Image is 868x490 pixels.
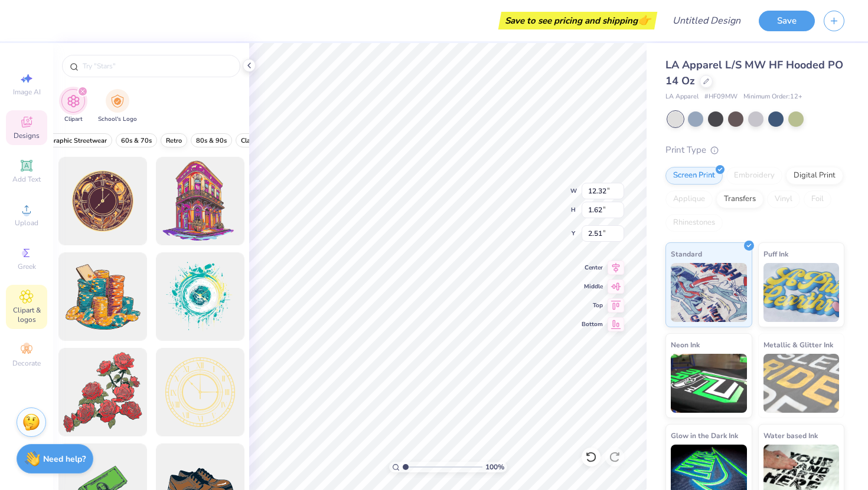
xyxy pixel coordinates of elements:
span: Standard [671,248,702,260]
span: Classic [241,136,261,145]
div: Foil [804,190,831,208]
div: Screen Print [665,167,723,185]
button: Save [759,11,815,31]
img: School's Logo Image [111,94,124,108]
span: Add Text [12,175,41,184]
span: Upload [15,218,38,228]
button: filter button [61,89,85,124]
span: LA Apparel L/S MW HF Hooded PO 14 Oz [665,58,843,88]
button: filter button [236,133,266,147]
span: Middle [582,282,603,291]
div: filter for School's Logo [98,89,137,124]
span: 80s & 90s [196,136,227,145]
span: Designs [14,131,40,140]
span: Minimum Order: 12 + [743,92,802,102]
span: Clipart & logos [6,305,47,324]
span: Greek [18,262,36,271]
button: filter button [44,133,112,147]
div: Vinyl [767,190,800,208]
img: Clipart Image [67,94,80,108]
img: Standard [671,263,747,322]
input: Untitled Design [663,9,750,32]
button: filter button [116,133,157,147]
img: Puff Ink [763,263,840,322]
span: Center [582,264,603,272]
button: filter button [98,89,137,124]
div: Digital Print [786,167,843,185]
div: Rhinestones [665,214,723,232]
div: Applique [665,190,713,208]
span: Retro [166,136,182,145]
span: Image AI [13,87,41,97]
span: 60s & 70s [121,136,152,145]
img: Metallic & Glitter Ink [763,354,840,413]
span: 100 % [485,462,504,472]
strong: Need help? [43,453,86,465]
div: Save to see pricing and shipping [501,12,654,29]
div: Transfers [716,190,763,208]
span: Water based Ink [763,429,818,442]
span: School's Logo [98,115,137,124]
div: Print Type [665,143,844,157]
span: Neon Ink [671,338,700,351]
span: Metallic & Glitter Ink [763,338,833,351]
button: filter button [161,133,187,147]
span: Decorate [12,359,41,368]
span: Graphic Streetwear [49,136,107,145]
div: filter for Clipart [61,89,85,124]
span: 👉 [638,13,651,27]
button: filter button [191,133,232,147]
span: # HF09MW [704,92,738,102]
span: Top [582,301,603,310]
span: Glow in the Dark Ink [671,429,738,442]
span: Clipart [64,115,83,124]
span: Bottom [582,320,603,328]
span: Puff Ink [763,248,788,260]
input: Try "Stars" [81,60,233,72]
span: LA Apparel [665,92,699,102]
img: Neon Ink [671,354,747,413]
div: Embroidery [726,167,782,185]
